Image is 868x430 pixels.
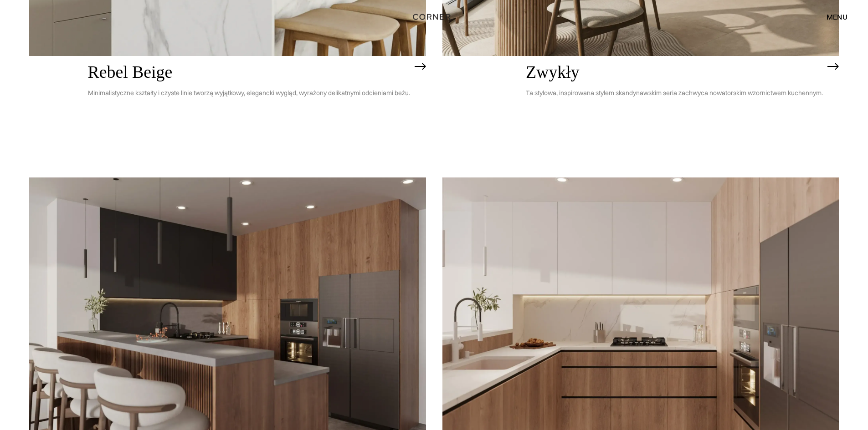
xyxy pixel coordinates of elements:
div: menu [817,9,847,25]
font: menu [827,12,847,21]
a: dom [402,11,467,23]
font: Rebel Beige [88,62,173,81]
font: Ta stylowa, inspirowana stylem skandynawskim seria zachwyca nowatorskim wzornictwem kuchennym. [526,89,823,97]
font: Zwykły [526,62,580,81]
font: Minimalistyczne kształty i czyste linie tworzą wyjątkowy, elegancki wygląd, wyrażony delikatnymi ... [88,89,410,97]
